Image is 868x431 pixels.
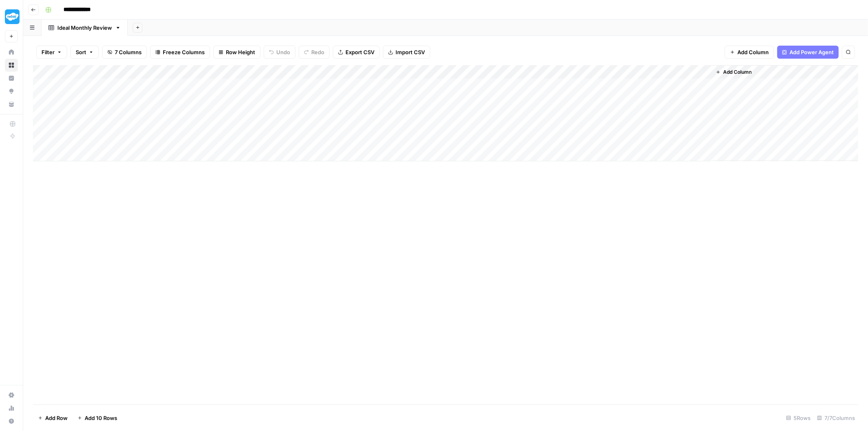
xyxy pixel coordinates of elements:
[725,46,774,59] button: Add Column
[115,48,142,56] span: 7 Columns
[723,68,752,76] span: Add Column
[85,414,117,422] span: Add 10 Rows
[5,98,18,111] a: Your Data
[814,411,858,424] div: 7/7 Columns
[5,59,18,72] a: Browse
[76,48,86,56] span: Sort
[42,20,128,36] a: Ideal Monthly Review
[333,46,380,59] button: Export CSV
[311,48,324,56] span: Redo
[72,411,122,424] button: Add 10 Rows
[42,48,55,56] span: Filter
[276,48,290,56] span: Undo
[213,46,260,59] button: Row Height
[789,48,834,56] span: Add Power Agent
[5,46,18,59] a: Home
[5,415,18,428] button: Help + Support
[264,46,295,59] button: Undo
[5,72,18,85] a: Insights
[345,48,374,56] span: Export CSV
[150,46,210,59] button: Freeze Columns
[45,414,68,422] span: Add Row
[5,9,20,24] img: Twinkl Logo
[783,411,814,424] div: 5 Rows
[777,46,839,59] button: Add Power Agent
[383,46,430,59] button: Import CSV
[713,67,755,77] button: Add Column
[226,48,255,56] span: Row Height
[70,46,99,59] button: Sort
[102,46,147,59] button: 7 Columns
[163,48,205,56] span: Freeze Columns
[299,46,330,59] button: Redo
[396,48,425,56] span: Import CSV
[737,48,769,56] span: Add Column
[36,46,67,59] button: Filter
[5,7,18,27] button: Workspace: Twinkl
[5,389,18,402] a: Settings
[33,411,72,424] button: Add Row
[5,402,18,415] a: Usage
[57,24,112,32] div: Ideal Monthly Review
[5,85,18,98] a: Opportunities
